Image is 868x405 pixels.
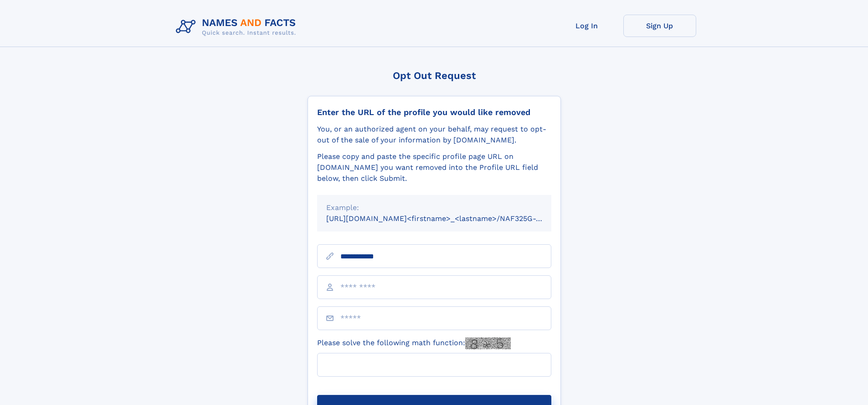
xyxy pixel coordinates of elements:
a: Log In [550,15,623,37]
img: Logo Names and Facts [172,15,303,39]
label: Please solve the following math function: [317,337,511,349]
small: [URL][DOMAIN_NAME]<firstname>_<lastname>/NAF325G-xxxxxxxx [326,214,569,223]
div: Opt Out Request [308,70,561,81]
div: Please copy and paste the specific profile page URL on [DOMAIN_NAME] you want removed into the Pr... [317,151,551,184]
a: Sign Up [623,15,696,37]
div: You, or an authorized agent on your behalf, may request to opt-out of the sale of your informatio... [317,124,551,146]
div: Enter the URL of the profile you would like removed [317,107,551,117]
div: Example: [326,202,542,213]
